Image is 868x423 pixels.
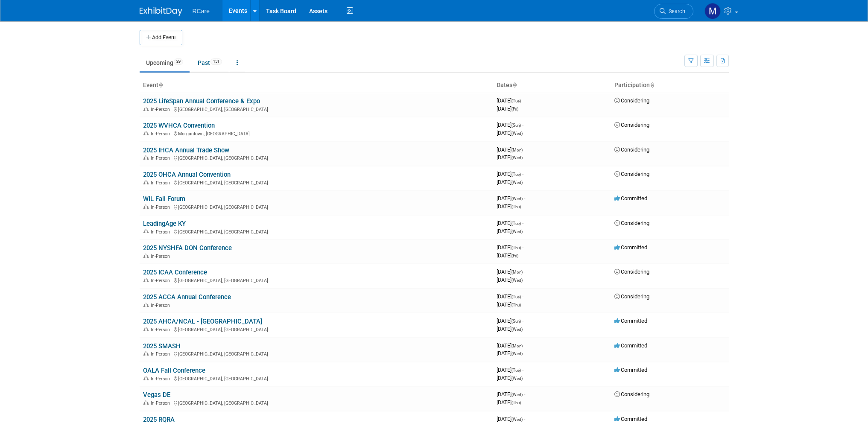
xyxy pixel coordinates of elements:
span: In-Person [151,351,172,357]
span: [DATE] [497,293,523,300]
span: [DATE] [497,154,523,160]
span: - [524,146,525,153]
span: [DATE] [497,228,523,234]
a: Upcoming29 [140,55,190,71]
span: - [522,318,523,324]
img: In-Person Event [143,204,149,209]
a: 2025 WVHCA Convention [143,122,215,129]
a: Past151 [191,55,228,71]
span: [DATE] [497,252,518,259]
span: [DATE] [497,399,521,405]
span: In-Person [151,303,172,308]
span: (Tue) [511,172,521,177]
span: - [522,244,523,251]
span: Committed [614,416,647,422]
a: 2025 NYSHFA DON Conference [143,244,232,252]
span: Search [666,8,685,15]
a: Sort by Start Date [512,82,517,88]
span: In-Person [151,376,172,382]
span: Considering [614,293,649,300]
img: In-Person Event [143,327,149,331]
a: 2025 AHCA/NCAL - [GEOGRAPHIC_DATA] [143,318,262,325]
span: (Thu) [511,303,521,307]
span: [DATE] [497,375,523,381]
a: Vegas DE [143,391,170,399]
div: [GEOGRAPHIC_DATA], [GEOGRAPHIC_DATA] [143,154,490,161]
span: - [522,293,523,300]
div: [GEOGRAPHIC_DATA], [GEOGRAPHIC_DATA] [143,277,490,283]
span: In-Person [151,229,172,235]
div: Morgantown, [GEOGRAPHIC_DATA] [143,130,490,137]
span: (Wed) [511,229,523,234]
a: 2025 ICAA Conference [143,268,207,276]
img: In-Person Event [143,278,149,282]
span: (Wed) [511,327,523,332]
div: [GEOGRAPHIC_DATA], [GEOGRAPHIC_DATA] [143,228,490,235]
span: In-Person [151,400,172,406]
span: [DATE] [497,97,523,104]
span: - [524,268,525,275]
button: Add Event [140,30,182,45]
span: - [522,97,523,104]
th: Participation [611,78,729,93]
span: [DATE] [497,318,523,324]
span: - [522,171,523,177]
span: (Wed) [511,351,523,356]
span: 151 [210,58,222,65]
span: Considering [614,122,649,128]
span: [DATE] [497,179,523,185]
span: - [524,342,525,349]
span: (Thu) [511,204,521,209]
span: (Sun) [511,319,521,324]
span: - [522,122,523,128]
span: (Tue) [511,99,521,103]
span: - [522,367,523,373]
div: [GEOGRAPHIC_DATA], [GEOGRAPHIC_DATA] [143,375,490,382]
span: [DATE] [497,244,523,251]
span: (Tue) [511,368,521,373]
img: In-Person Event [143,229,149,233]
span: [DATE] [497,350,523,356]
span: Considering [614,268,649,275]
span: [DATE] [497,105,518,112]
span: (Fri) [511,107,518,111]
a: 2025 OHCA Annual Convention [143,171,231,178]
img: In-Person Event [143,254,149,258]
div: [GEOGRAPHIC_DATA], [GEOGRAPHIC_DATA] [143,399,490,406]
span: [DATE] [497,326,523,332]
img: In-Person Event [143,351,149,356]
img: In-Person Event [143,155,149,160]
span: (Wed) [511,196,523,201]
span: - [524,391,525,397]
span: In-Person [151,204,172,210]
span: [DATE] [497,122,523,128]
span: [DATE] [497,171,523,177]
span: Committed [614,367,647,373]
th: Dates [493,78,611,93]
span: (Wed) [511,417,523,422]
div: [GEOGRAPHIC_DATA], [GEOGRAPHIC_DATA] [143,203,490,210]
span: (Wed) [511,278,523,283]
a: 2025 ACCA Annual Conference [143,293,231,301]
span: Considering [614,171,649,177]
span: In-Person [151,254,172,259]
a: LeadingAge KY [143,220,186,228]
span: [DATE] [497,416,525,422]
div: [GEOGRAPHIC_DATA], [GEOGRAPHIC_DATA] [143,350,490,357]
span: [DATE] [497,367,523,373]
img: In-Person Event [143,400,149,405]
img: In-Person Event [143,303,149,307]
a: OALA Fall Conference [143,367,205,374]
span: (Mon) [511,270,523,274]
span: (Tue) [511,295,521,299]
span: (Wed) [511,155,523,160]
span: Committed [614,342,647,349]
a: 2025 IHCA Annual Trade Show [143,146,229,154]
span: Considering [614,220,649,226]
span: 29 [174,58,183,65]
span: - [524,195,525,201]
div: [GEOGRAPHIC_DATA], [GEOGRAPHIC_DATA] [143,326,490,333]
span: [DATE] [497,301,521,308]
img: ExhibitDay [140,7,182,16]
span: Considering [614,97,649,104]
